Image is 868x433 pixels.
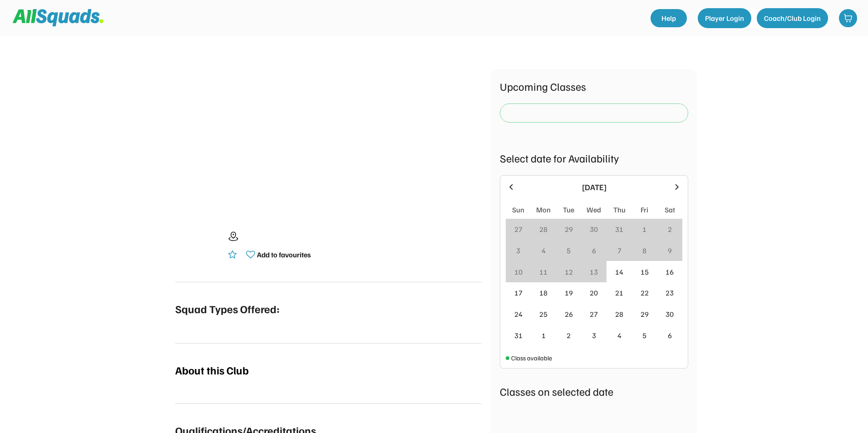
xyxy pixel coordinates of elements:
[642,224,646,235] div: 1
[843,14,853,23] img: shopping-cart-01%20%281%29.svg
[666,266,674,277] div: 16
[567,330,571,341] div: 2
[500,383,688,399] div: Classes on selected date
[536,204,551,215] div: Mon
[565,287,573,298] div: 19
[592,330,596,341] div: 3
[565,309,573,320] div: 26
[651,9,687,27] a: Help
[757,8,828,28] button: Coach/Club Login
[514,224,523,235] div: 27
[641,204,648,215] div: Fri
[613,204,626,215] div: Thu
[641,309,649,320] div: 29
[587,204,601,215] div: Wed
[590,287,598,298] div: 20
[514,266,523,277] div: 10
[641,266,649,277] div: 15
[175,362,249,378] div: About this Club
[175,223,221,268] img: yH5BAEAAAAALAAAAAABAAEAAAIBRAA7
[516,245,520,256] div: 3
[13,9,104,26] img: Squad%20Logo.svg
[542,245,546,256] div: 4
[204,69,454,205] img: yH5BAEAAAAALAAAAAABAAEAAAIBRAA7
[514,330,523,341] div: 31
[668,245,672,256] div: 9
[642,245,646,256] div: 8
[641,287,649,298] div: 22
[615,287,623,298] div: 21
[617,330,621,341] div: 4
[590,266,598,277] div: 13
[539,224,547,235] div: 28
[665,204,675,215] div: Sat
[539,309,547,320] div: 25
[615,309,623,320] div: 28
[668,224,672,235] div: 2
[642,330,646,341] div: 5
[666,287,674,298] div: 23
[590,309,598,320] div: 27
[590,224,598,235] div: 30
[500,150,688,166] div: Select date for Availability
[617,245,621,256] div: 7
[563,204,574,215] div: Tue
[567,245,571,256] div: 5
[539,287,547,298] div: 18
[615,224,623,235] div: 31
[175,300,280,317] div: Squad Types Offered:
[542,330,546,341] div: 1
[257,249,311,260] div: Add to favourites
[565,224,573,235] div: 29
[511,353,552,363] div: Class available
[514,309,523,320] div: 24
[668,330,672,341] div: 6
[565,266,573,277] div: 12
[615,266,623,277] div: 14
[592,245,596,256] div: 6
[539,266,547,277] div: 11
[514,287,523,298] div: 17
[512,204,524,215] div: Sun
[521,181,667,193] div: [DATE]
[698,8,751,28] button: Player Login
[500,78,688,94] div: Upcoming Classes
[666,309,674,320] div: 30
